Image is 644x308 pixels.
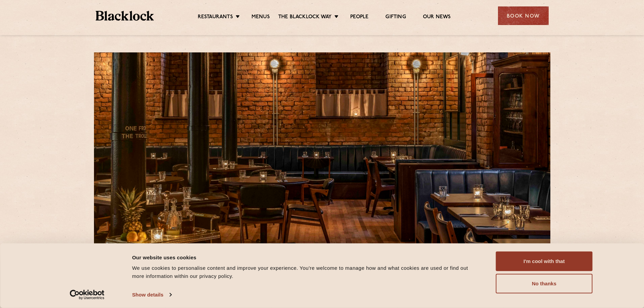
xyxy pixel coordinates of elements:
[57,290,117,300] a: Usercentrics Cookiebot - opens in a new window
[496,274,593,293] button: No thanks
[498,6,549,25] div: Book Now
[96,11,154,21] img: BL_Textured_Logo-footer-cropped.svg
[132,253,481,261] div: Our website uses cookies
[278,14,332,21] a: The Blacklock Way
[252,14,270,21] a: Menus
[423,14,451,21] a: Our News
[385,14,406,21] a: Gifting
[496,252,593,271] button: I'm cool with that
[132,264,481,280] div: We use cookies to personalise content and improve your experience. You're welcome to manage how a...
[198,14,233,21] a: Restaurants
[132,290,171,300] a: Show details
[350,14,368,21] a: People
